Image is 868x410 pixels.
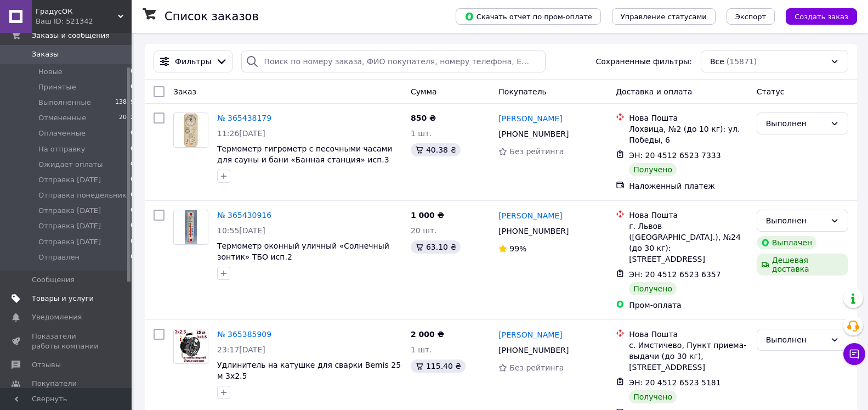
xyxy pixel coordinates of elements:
span: Выполненные [38,98,91,108]
span: ЭН: 20 4512 6523 7333 [629,151,721,160]
span: Доставка и оплата [616,87,692,96]
a: Удлинитель на катушке для сварки Bemis 25 м 3х2.5 [217,361,401,380]
span: 0 [131,128,134,138]
span: 11:26[DATE] [217,129,265,138]
div: Нова Пошта [629,113,748,123]
span: Отправка [DATE] [38,175,101,185]
div: Получено [629,390,677,403]
div: Дешевая доставка [757,254,848,276]
span: Отправлен [38,252,80,262]
span: Статус [757,87,785,96]
span: Сохраненные фильтры: [596,56,692,67]
div: Выполнен [766,215,826,227]
span: Принятые [38,82,76,92]
span: Заказы и сообщения [32,31,110,41]
span: Скачать отчет по пром-оплате [464,12,592,21]
div: Нова Пошта [629,210,748,221]
div: Выполнен [766,334,826,346]
span: 0 [131,190,134,200]
span: Сумма [411,87,437,96]
a: [PERSON_NAME] [498,329,562,340]
span: 1 000 ₴ [411,211,444,220]
span: Покупатель [498,87,547,96]
div: Нова Пошта [629,329,748,340]
span: Сообщения [32,275,75,285]
div: Пром-оплата [629,300,748,311]
span: Создать заказ [795,13,848,21]
span: Покупатели [32,379,77,389]
div: 40.38 ₴ [411,143,461,156]
span: Отправка [DATE] [38,206,101,216]
span: 13839 [115,98,134,108]
span: [PHONE_NUMBER] [498,227,569,235]
button: Скачать отчет по пром-оплате [456,8,601,25]
div: Ваш ID: 521342 [36,16,132,26]
span: 1 шт. [411,129,432,138]
span: 0 [131,206,134,216]
div: 63.10 ₴ [411,240,461,254]
a: Фото товару [173,113,208,148]
span: ЭН: 20 4512 6523 6357 [629,270,721,279]
span: Отмененные [38,113,86,123]
span: Экспорт [735,13,766,21]
span: Ожидает оплаты [38,160,103,170]
span: [PHONE_NUMBER] [498,130,569,138]
span: Заказ [173,87,196,96]
span: Новые [38,67,63,77]
img: Фото товару [174,329,208,363]
span: 0 [131,160,134,170]
span: На отправку [38,144,85,154]
button: Экспорт [727,8,775,25]
div: Выполнен [766,117,826,130]
img: Фото товару [185,210,196,244]
span: Заказы [32,49,59,59]
span: Все [710,56,724,67]
a: Термометр гигрометр с песочными часами для сауны и бани «Банная станция» исп.3 [217,144,392,164]
span: Товары и услуги [32,294,94,304]
span: 20 шт. [411,226,437,235]
a: № 365385909 [217,330,271,339]
span: ГрадусОК [36,7,118,16]
a: № 365438179 [217,114,271,122]
span: Термометр оконный уличный «Солнечный зонтик» ТБО исп.2 [217,241,389,261]
div: Выплачен [757,236,816,249]
a: Фото товару [173,210,208,245]
a: Фото товару [173,329,208,364]
a: [PERSON_NAME] [498,210,562,221]
span: Управление статусами [621,13,707,21]
span: 23:17[DATE] [217,345,265,354]
span: 99% [509,244,526,253]
span: Отправка [DATE] [38,237,101,247]
span: Без рейтинга [509,363,564,372]
span: ЭН: 20 4512 6523 5181 [629,378,721,387]
div: Получено [629,282,677,295]
span: Отзывы [32,360,61,370]
span: 0 [131,252,134,262]
span: 1 шт. [411,345,432,354]
button: Управление статусами [612,8,716,25]
div: Получено [629,163,677,176]
span: Фильтры [175,56,211,67]
a: № 365430916 [217,211,271,220]
span: 850 ₴ [411,114,436,122]
span: Показатели работы компании [32,332,101,351]
span: Оплаченные [38,128,86,138]
span: (15871) [727,57,757,66]
span: 10:55[DATE] [217,226,265,235]
span: Отправка [DATE] [38,221,101,231]
span: [PHONE_NUMBER] [498,346,569,355]
span: Уведомления [32,312,82,322]
div: Наложенный платеж [629,181,748,192]
div: с. Имстичево, Пункт приема-выдачи (до 30 кг), [STREET_ADDRESS] [629,340,748,373]
span: 2 000 ₴ [411,330,444,339]
span: 0 [131,221,134,231]
span: Отправка понедельник [38,190,127,200]
a: Создать заказ [775,12,857,20]
img: Фото товару [174,113,208,147]
span: 0 [131,82,134,92]
span: 0 [131,175,134,185]
input: Поиск по номеру заказа, ФИО покупателя, номеру телефона, Email, номеру накладной [241,50,545,72]
span: 0 [131,144,134,154]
